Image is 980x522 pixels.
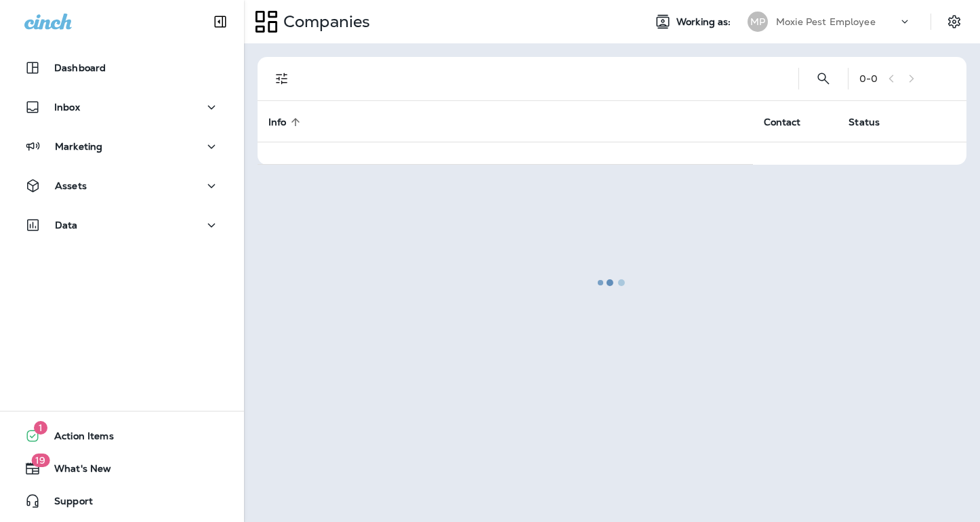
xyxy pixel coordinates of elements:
span: Working as: [676,16,734,28]
span: 1 [34,421,47,435]
button: 1Action Items [14,422,230,449]
p: Moxie Pest Employee [776,16,876,27]
span: Action Items [41,430,114,447]
p: Marketing [55,141,102,152]
button: Marketing [14,133,230,160]
span: What's New [41,463,111,479]
span: 19 [31,454,49,467]
p: Companies [278,12,370,32]
p: Inbox [54,102,80,113]
button: Inbox [14,94,230,121]
button: Dashboard [14,54,230,81]
p: Data [55,220,78,230]
p: Assets [55,180,87,191]
button: 19What's New [14,455,230,482]
button: Assets [14,172,230,199]
button: Settings [942,9,966,34]
span: Support [41,496,93,512]
button: Data [14,212,230,239]
div: MP [748,12,768,32]
button: Collapse Sidebar [201,8,239,35]
button: Support [14,487,230,515]
p: Dashboard [54,62,106,73]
